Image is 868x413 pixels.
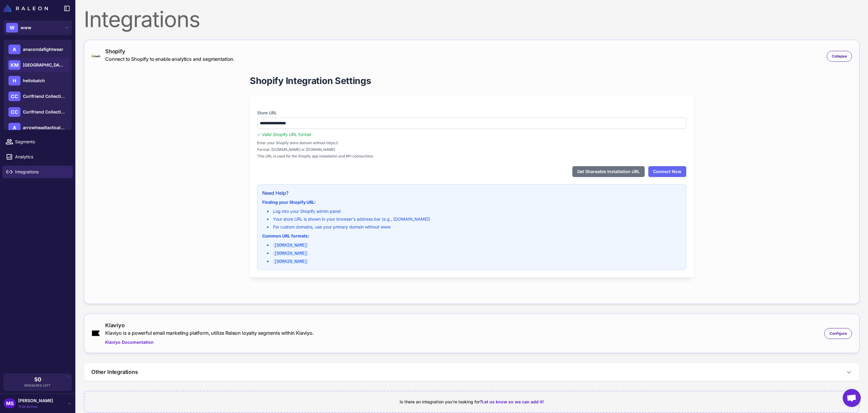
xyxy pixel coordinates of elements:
a: Integrations [2,166,73,178]
a: Email Design [2,90,73,103]
li: Your store URL is shown in your browser's address bar (e.g., [DOMAIN_NAME]) [267,216,681,222]
span: Curlfriend Collective [23,109,65,115]
span: [PERSON_NAME] [18,397,53,404]
div: CC [8,92,20,101]
div: Klaviyo is a powerful email marketing platform, utilize Raleon loyalty segments within Klaviyo. [105,329,314,337]
div: Connect to Shopify to enable analytics and segmentation. [105,55,235,63]
h3: Other Integrations [91,368,138,376]
div: Shopify [105,47,235,55]
button: Connect Now [648,166,686,177]
li: Log into your Shopify admin panel [267,208,681,215]
span: Messages Left [24,383,51,388]
img: shopify-logo-primary-logo-456baa801ee66a0a435671082365958316831c9960c480451dd0330bcdae304f.svg [91,55,100,57]
img: klaviyo.png [91,330,100,337]
span: Let us know so we can add it! [482,399,544,404]
code: [DOMAIN_NAME] [273,251,308,256]
code: [DOMAIN_NAME] [273,259,308,264]
div: Integrations [84,8,860,30]
span: anacondafightwear [23,46,63,53]
strong: Common URL formats: [262,233,309,238]
strong: Finding your Shopify URL: [262,200,316,205]
a: Klaviyo Documentation [105,339,314,346]
a: Analytics [2,151,73,163]
div: CC [8,107,20,117]
span: Segments [15,138,68,145]
span: Format: [DOMAIN_NAME] or [DOMAIN_NAME] [257,147,686,152]
span: Enter your Shopify store domain without https:// [257,140,686,146]
div: KM [8,60,20,70]
span: hellobatch [23,77,45,84]
button: Other Integrations [84,363,859,381]
button: Wwww [4,20,72,35]
div: A [8,45,20,54]
button: Get Shareable Installation URL [572,166,645,177]
div: Open chat [843,389,861,407]
div: W [6,23,18,33]
span: Collapse [832,54,847,59]
span: www [20,24,31,31]
div: MS [4,399,16,408]
a: Calendar [2,120,73,133]
span: arrowheadtacticalapparel [23,124,65,131]
h1: Shopify Integration Settings [250,75,371,87]
span: Trial Active [18,404,53,409]
img: Raleon Logo [4,5,48,12]
div: A [8,123,20,132]
code: [DOMAIN_NAME] [273,243,308,248]
span: [GEOGRAPHIC_DATA] [23,62,65,68]
span: Integrations [15,169,68,175]
a: Segments [2,135,73,148]
h3: Need Help? [262,189,681,197]
span: 50 [34,377,41,382]
span: Configure [829,331,847,336]
a: Campaigns [2,105,73,118]
a: Raleon Logo [4,5,50,12]
a: Chats [2,60,73,73]
span: This URL is used for the Shopify app installation and API connections [257,154,686,159]
a: Knowledge [2,75,73,88]
li: For custom domains, use your primary domain without www [267,224,681,230]
div: Is there an integration you're looking for? [92,399,852,405]
span: Curlfriend Collective [23,93,65,100]
div: Klaviyo [105,321,314,329]
div: H [8,76,20,85]
div: ✓ Valid Shopify URL format [257,131,686,138]
label: Store URL [257,110,686,116]
span: Analytics [15,154,68,160]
